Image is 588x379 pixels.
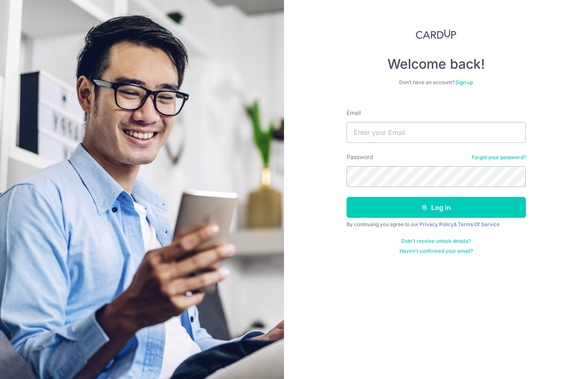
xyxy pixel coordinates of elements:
label: Password [347,153,373,161]
a: Forgot your password? [472,154,526,161]
a: Privacy Policy [420,221,454,227]
a: Didn't receive unlock details? [401,238,471,244]
div: By continuing you agree to our & [347,221,526,228]
img: CardUp Logo [416,29,457,39]
button: Log in [347,197,526,218]
label: Email [347,109,361,117]
a: Haven't confirmed your email? [400,248,473,254]
a: Sign up [455,79,473,85]
div: Don’t have an account? [347,79,526,86]
h4: Welcome back! [347,56,526,72]
a: Terms Of Service [458,221,500,227]
input: Enter your Email [347,122,526,143]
